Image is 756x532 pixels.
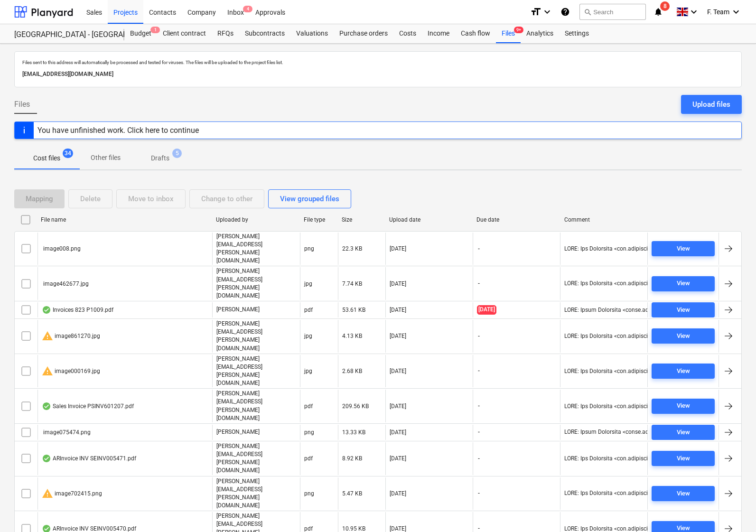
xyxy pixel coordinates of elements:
i: Knowledge base [560,6,570,18]
p: [PERSON_NAME][EMAIL_ADDRESS][PERSON_NAME][DOMAIN_NAME] [216,390,296,422]
span: - [477,489,481,497]
div: [DATE] [390,280,406,287]
p: [EMAIL_ADDRESS][DOMAIN_NAME] [22,69,734,79]
div: View [677,453,690,464]
div: png [304,490,314,497]
div: jpg [304,280,312,287]
span: - [477,245,481,253]
button: View [652,425,715,440]
div: Due date [476,216,557,223]
span: F. Team [707,8,729,16]
div: 7.74 KB [342,280,362,287]
button: View [652,451,715,466]
div: [DATE] [390,525,406,532]
a: Client contract [157,24,212,43]
div: png [304,245,314,252]
i: keyboard_arrow_down [688,6,700,18]
p: [PERSON_NAME] [216,306,260,314]
div: Upload date [389,216,469,223]
p: Drafts [151,153,169,163]
div: Comment [564,216,644,223]
span: warning [42,488,53,499]
p: [PERSON_NAME][EMAIL_ADDRESS][PERSON_NAME][DOMAIN_NAME] [216,233,296,265]
div: jpg [304,368,312,374]
a: Cash flow [455,24,496,43]
p: Cost files [33,153,60,163]
div: You have unfinished work. Click here to continue [37,126,199,135]
div: [DATE] [390,333,406,339]
a: Settings [559,24,595,43]
div: pdf [304,307,313,313]
span: warning [42,365,53,377]
button: View [652,328,715,344]
div: pdf [304,525,313,532]
div: 8.92 KB [342,455,362,462]
div: Invoices 823 P1009.pdf [42,306,113,314]
button: View [652,302,715,317]
span: Files [14,99,30,110]
div: [GEOGRAPHIC_DATA] - [GEOGRAPHIC_DATA] ([PERSON_NAME][GEOGRAPHIC_DATA]) [14,30,113,40]
div: pdf [304,403,313,410]
div: image008.png [42,245,81,252]
div: OCR finished [42,402,51,410]
span: - [477,402,481,410]
div: 2.68 KB [342,368,362,374]
div: Valuations [290,24,334,43]
span: - [477,367,481,375]
a: Analytics [521,24,559,43]
div: 5.47 KB [342,490,362,497]
div: View [677,278,690,289]
span: warning [42,330,53,342]
span: 1 [150,27,160,33]
span: 34 [63,149,73,158]
button: View [652,486,715,501]
div: [DATE] [390,490,406,497]
div: [DATE] [390,429,406,436]
div: View [677,427,690,438]
div: File type [304,216,334,223]
iframe: Chat Widget [709,486,756,532]
div: [DATE] [390,307,406,313]
button: Upload files [681,95,742,114]
div: 209.56 KB [342,403,369,410]
p: [PERSON_NAME][EMAIL_ADDRESS][PERSON_NAME][DOMAIN_NAME] [216,477,296,510]
div: image702415.png [42,488,102,499]
a: Income [422,24,455,43]
div: View [677,243,690,254]
i: format_size [530,6,541,18]
div: image861270.jpg [42,330,100,342]
div: 53.61 KB [342,307,365,313]
button: View [652,399,715,414]
span: - [477,332,481,340]
div: Upload files [692,98,730,111]
p: [PERSON_NAME][EMAIL_ADDRESS][PERSON_NAME][DOMAIN_NAME] [216,442,296,475]
a: RFQs [212,24,239,43]
p: [PERSON_NAME] [216,428,260,436]
a: Purchase orders [334,24,393,43]
div: OCR finished [42,306,51,314]
span: [DATE] [477,305,496,314]
div: [DATE] [390,368,406,374]
span: - [477,428,481,436]
i: notifications [653,6,663,18]
div: 4.13 KB [342,333,362,339]
div: image462677.jpg [42,280,89,287]
div: [DATE] [390,245,406,252]
div: Uploaded by [216,216,296,223]
p: Files sent to this address will automatically be processed and tested for viruses. The files will... [22,59,734,65]
div: Sales Invoice PSINV601207.pdf [42,402,134,410]
button: View [652,276,715,291]
div: image075474.png [42,429,91,436]
a: Subcontracts [239,24,290,43]
div: View [677,488,690,499]
div: Budget [124,24,157,43]
button: View grouped files [268,189,351,208]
